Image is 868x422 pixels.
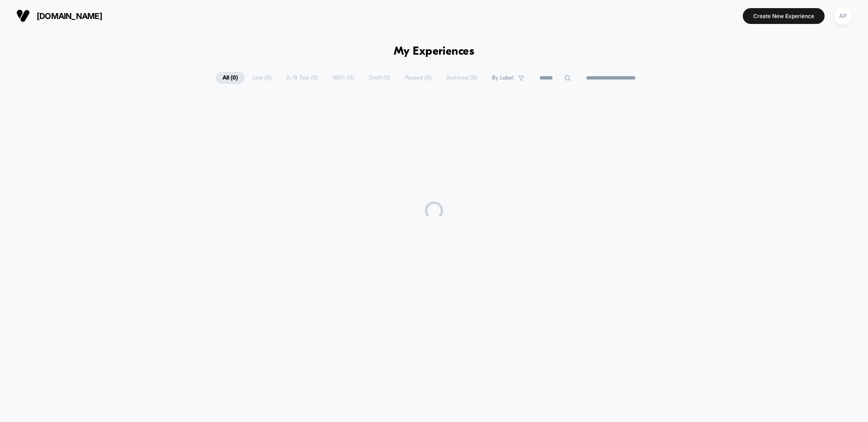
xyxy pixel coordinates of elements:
button: AP [831,7,854,25]
img: Visually logo [16,9,30,23]
h1: My Experiences [394,45,475,58]
span: By Label [492,75,514,81]
button: [DOMAIN_NAME] [14,9,105,23]
span: [DOMAIN_NAME] [37,11,102,21]
button: Create New Experience [743,8,825,24]
div: AP [834,7,852,25]
span: All ( 0 ) [216,72,245,84]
